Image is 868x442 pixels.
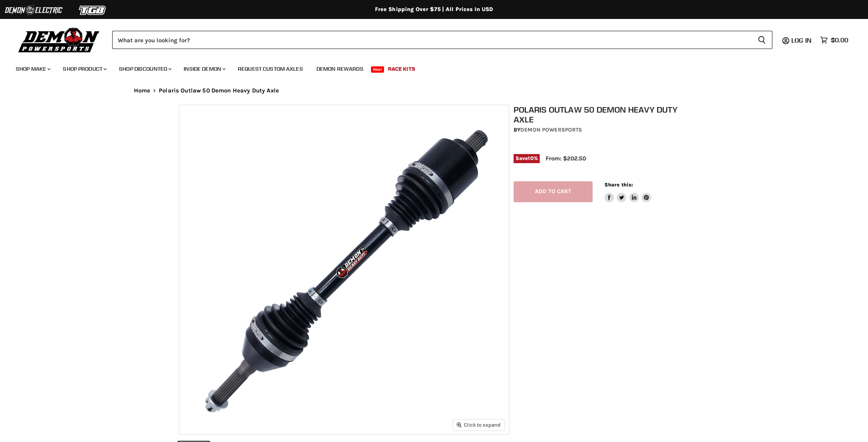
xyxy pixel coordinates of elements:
a: $0.00 [816,34,852,46]
span: Share this: [604,182,633,188]
img: Demon Electric Logo 2 [4,3,63,18]
button: Search [751,31,772,49]
h1: Polaris Outlaw 50 Demon Heavy Duty Axle [514,105,694,124]
img: TGB Logo 2 [63,3,122,18]
a: Race Kits [382,61,421,77]
span: 10 [528,155,533,161]
aside: Share this: [604,181,651,202]
span: New! [371,66,384,73]
a: Demon Powersports [520,126,582,133]
a: Log in [788,37,816,44]
a: Shop Discounted [113,61,176,77]
span: Polaris Outlaw 50 Demon Heavy Duty Axle [159,87,279,94]
span: Click to expand [457,422,501,428]
span: Save % [514,154,540,163]
a: Shop Product [57,61,111,77]
button: Click to expand [453,419,505,430]
a: Shop Make [10,61,55,77]
img: IMAGE [179,105,509,434]
a: Home [134,87,151,94]
span: Log in [791,36,812,44]
div: Free Shipping Over $75 | All Prices In USD [118,6,750,13]
span: $0.00 [831,36,848,44]
a: Request Custom Axles [232,61,309,77]
a: Demon Rewards [311,61,369,77]
div: by [514,126,694,134]
nav: Breadcrumbs [118,87,750,94]
img: Demon Powersports [16,26,102,54]
span: From: $202.50 [546,155,586,162]
input: Search [112,31,751,49]
ul: Main menu [10,58,846,77]
a: Inside Demon [178,61,230,77]
form: Product [112,31,772,49]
